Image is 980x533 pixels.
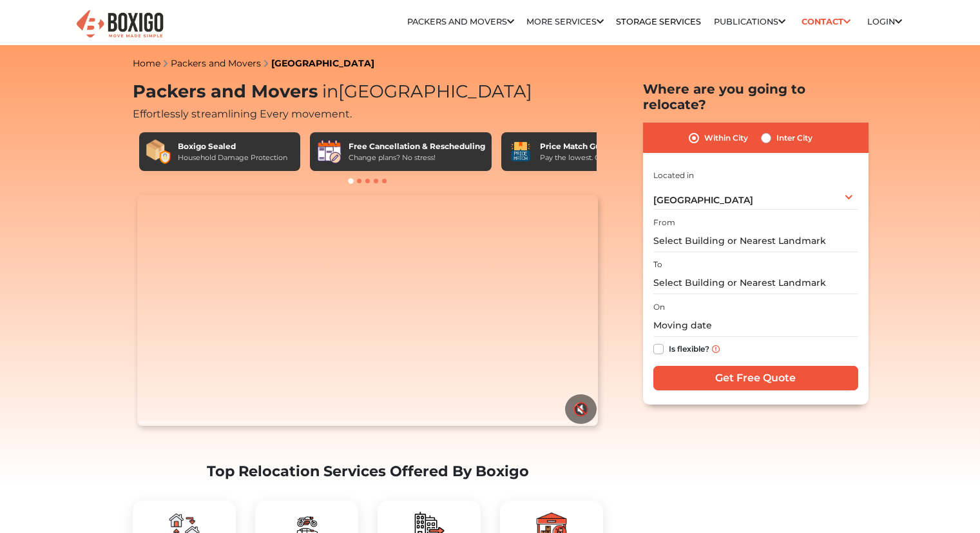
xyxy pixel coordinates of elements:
h2: Where are you going to relocate? [643,81,869,112]
label: From [653,217,675,228]
label: Inter City [776,130,812,146]
label: To [653,259,662,270]
a: Contact [798,12,855,32]
label: Is flexible? [669,341,709,355]
span: in [322,81,338,102]
input: Get Free Quote [653,366,858,390]
div: Price Match Guarantee [540,141,638,152]
h2: Top Relocation Services Offered By Boxigo [133,463,603,480]
input: Select Building or Nearest Landmark [653,230,858,252]
a: Home [133,57,160,69]
img: Free Cancellation & Rescheduling [316,139,342,165]
span: [GEOGRAPHIC_DATA] [318,81,532,102]
div: Change plans? No stress! [349,152,485,163]
label: Within City [704,130,748,146]
a: [GEOGRAPHIC_DATA] [271,57,374,69]
img: Boxigo Sealed [146,139,171,165]
a: Login [867,17,902,26]
div: Boxigo Sealed [178,141,287,152]
input: Select Building or Nearest Landmark [653,272,858,294]
img: Price Match Guarantee [508,139,533,165]
label: On [653,301,665,313]
a: Packers and Movers [407,17,514,26]
span: Effortlessly streamlining Every movement. [133,108,352,120]
img: info [712,345,720,353]
a: Publications [714,17,785,26]
a: More services [526,17,604,26]
button: 🔇 [565,394,597,424]
img: Boxigo [75,8,165,40]
div: Household Damage Protection [178,152,287,163]
div: Free Cancellation & Rescheduling [349,141,485,152]
div: Pay the lowest. Guaranteed! [540,152,638,163]
h1: Packers and Movers [133,81,603,103]
input: Moving date [653,314,858,337]
label: Located in [653,170,694,181]
a: Packers and Movers [171,57,261,69]
video: Your browser does not support the video tag. [137,195,598,426]
span: [GEOGRAPHIC_DATA] [653,194,753,206]
a: Storage Services [616,17,701,26]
